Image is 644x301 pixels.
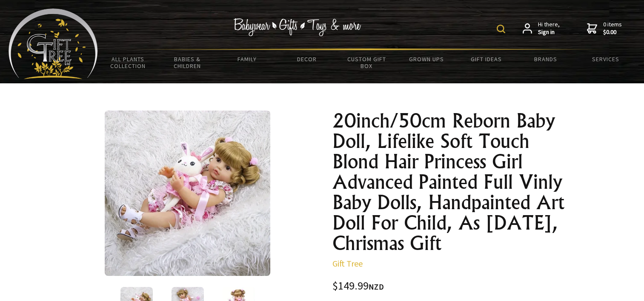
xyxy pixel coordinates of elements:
[516,50,575,68] a: Brands
[337,50,396,75] a: Custom Gift Box
[523,21,560,36] a: Hi there,Sign in
[332,111,581,253] h1: 20inch/50cm Reborn Baby Doll, Lifelike Soft Touch Blond Hair Princess Girl Advanced Painted Full ...
[234,18,361,36] img: Babywear - Gifts - Toys & more
[603,20,622,36] span: 0 items
[456,50,516,68] a: Gift Ideas
[277,50,337,68] a: Decor
[218,50,277,68] a: Family
[9,9,98,79] img: Babyware - Gifts - Toys and more...
[397,50,456,68] a: Grown Ups
[105,111,270,276] img: 20inch/50cm Reborn Baby Doll, Lifelike Soft Touch Blond Hair Princess Girl Advanced Painted Full ...
[98,50,157,75] a: All Plants Collection
[157,50,217,75] a: Babies & Children
[587,21,622,36] a: 0 items$0.00
[497,25,505,33] img: product search
[332,258,363,269] a: Gift Tree
[576,50,635,68] a: Services
[603,28,622,36] strong: $0.00
[332,281,581,292] div: $149.99
[369,282,384,292] span: NZD
[538,21,560,36] span: Hi there,
[538,28,560,36] strong: Sign in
